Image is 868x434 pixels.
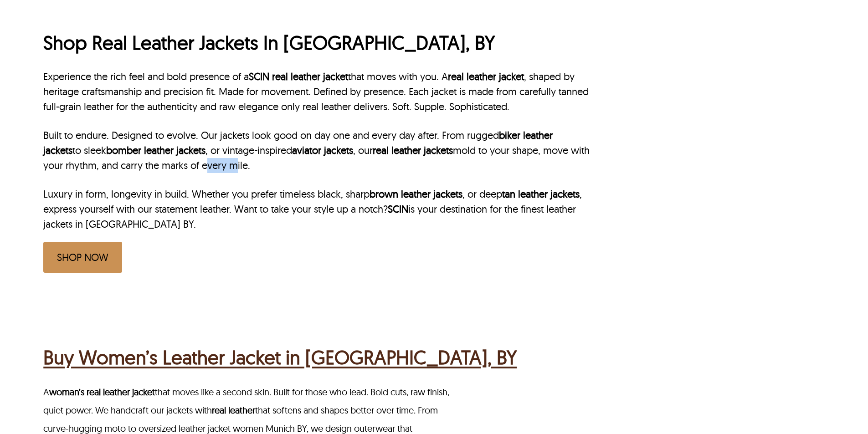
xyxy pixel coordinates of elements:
[43,242,122,273] a: SHOP NOW
[43,128,590,173] p: Built to endure. Designed to evolve. Our jackets look good on day one and every day after. From r...
[43,129,553,157] a: biker leather jackets
[272,70,348,83] a: real leather jacket
[43,187,590,232] p: Luxury in form, longevity in build. Whether you prefer timeless black, sharp , or deep , express ...
[212,404,255,416] a: real leather
[43,343,517,372] h2: Buy Women’s Leather Jacket in [GEOGRAPHIC_DATA], BY
[370,188,462,200] a: brown leather jackets
[106,144,205,157] a: bomber leather jackets
[292,144,353,157] a: aviator jackets
[502,188,580,200] a: tan leather jackets
[373,144,453,157] a: real leather jackets
[43,343,517,372] div: Buy Women’s Leather Jacket in Munich, BY
[249,70,269,83] a: SCIN
[448,70,524,83] a: real leather jacket
[49,386,155,398] a: woman’s real leather jacket
[43,69,590,114] p: Experience the rich feel and bold presence of a that moves with you. A , shaped by heritage craft...
[43,31,590,56] h1: Shop Real Leather Jackets In [GEOGRAPHIC_DATA], BY
[388,203,408,215] a: SCIN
